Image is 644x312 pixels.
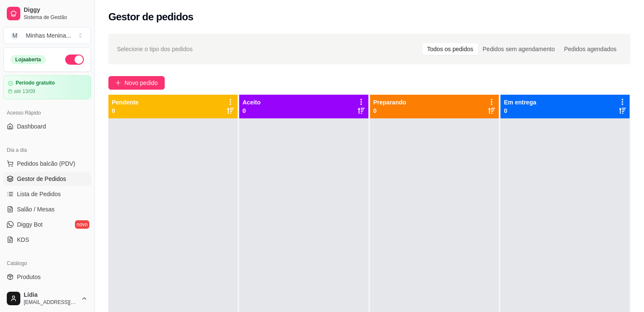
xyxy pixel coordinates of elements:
span: Diggy [24,6,88,14]
span: Sistema de Gestão [24,14,88,21]
span: Novo pedido [124,78,158,88]
div: Dia a dia [3,143,91,157]
span: plus [115,80,121,86]
div: Loja aberta [11,55,46,64]
a: Diggy Botnovo [3,218,91,231]
span: M [11,31,19,40]
span: [EMAIL_ADDRESS][DOMAIN_NAME] [24,299,77,306]
p: 0 [504,107,536,115]
div: Acesso Rápido [3,106,91,120]
button: Lídia[EMAIL_ADDRESS][DOMAIN_NAME] [3,288,91,309]
span: Lista de Pedidos [17,190,61,198]
span: Selecione o tipo dos pedidos [117,44,193,54]
button: Alterar Status [65,55,84,65]
div: Catálogo [3,257,91,270]
div: Minhas Menina ... [26,31,71,40]
span: Salão / Mesas [17,205,55,213]
div: Pedidos agendados [559,43,621,55]
div: Todos os pedidos [423,43,478,55]
a: Salão / Mesas [3,203,91,216]
p: 0 [373,107,406,115]
a: Lista de Pedidos [3,187,91,201]
a: Dashboard [3,120,91,133]
p: 0 [112,107,138,115]
a: DiggySistema de Gestão [3,3,91,24]
button: Novo pedido [108,76,165,90]
span: Produtos [17,273,41,281]
span: Lídia [24,291,77,299]
p: Pendente [112,98,138,107]
span: KDS [17,235,29,244]
span: Gestor de Pedidos [17,175,66,183]
button: Select a team [3,27,91,44]
a: KDS [3,233,91,246]
span: Diggy Bot [17,220,43,229]
p: Aceito [243,98,261,107]
div: Pedidos sem agendamento [478,43,559,55]
a: Produtos [3,270,91,284]
article: até 13/09 [14,88,35,95]
h2: Gestor de pedidos [108,10,193,24]
button: Pedidos balcão (PDV) [3,157,91,170]
article: Período gratuito [16,80,55,86]
a: Período gratuitoaté 13/09 [3,75,91,99]
p: 0 [243,107,261,115]
span: Dashboard [17,122,46,131]
p: Em entrega [504,98,536,107]
a: Gestor de Pedidos [3,172,91,186]
span: Pedidos balcão (PDV) [17,159,75,168]
p: Preparando [373,98,406,107]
